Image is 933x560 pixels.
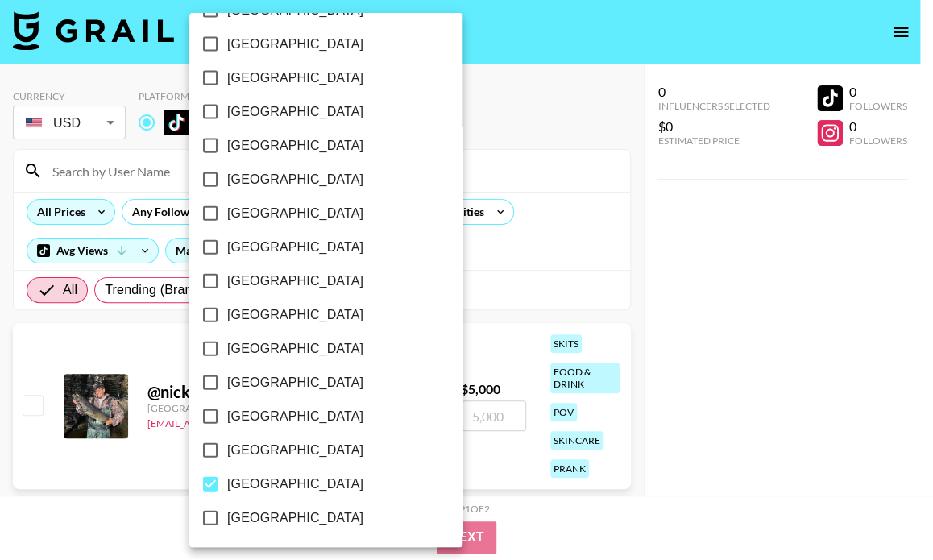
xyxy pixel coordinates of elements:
span: [GEOGRAPHIC_DATA] [227,272,363,291]
span: [GEOGRAPHIC_DATA] [227,475,363,494]
span: [GEOGRAPHIC_DATA] [227,373,363,392]
span: [GEOGRAPHIC_DATA] [227,339,363,359]
span: [GEOGRAPHIC_DATA] [227,204,363,223]
span: [GEOGRAPHIC_DATA] [227,136,363,156]
span: [GEOGRAPHIC_DATA] [227,238,363,257]
span: [GEOGRAPHIC_DATA] [227,68,363,88]
span: [GEOGRAPHIC_DATA] [227,407,363,426]
span: [GEOGRAPHIC_DATA] [227,441,363,460]
span: [GEOGRAPHIC_DATA] [227,35,363,54]
span: [GEOGRAPHIC_DATA] [227,170,363,189]
iframe: Drift Widget Chat Controller [852,479,914,541]
span: [GEOGRAPHIC_DATA] [227,305,363,325]
span: [GEOGRAPHIC_DATA] [227,102,363,122]
span: [GEOGRAPHIC_DATA] [227,508,363,528]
